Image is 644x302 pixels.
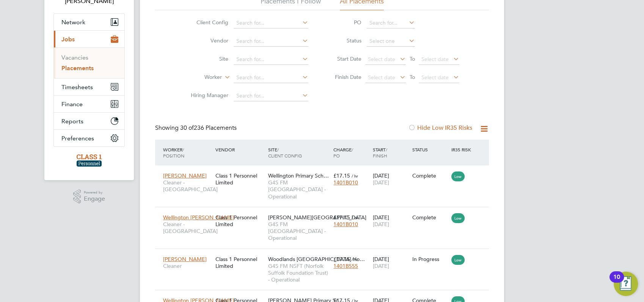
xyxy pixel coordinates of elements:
[268,214,366,221] span: [PERSON_NAME][GEOGRAPHIC_DATA]
[268,172,328,179] span: Wellington Primary Sch…
[266,143,331,162] div: Site
[331,143,371,162] div: Charge
[408,124,472,132] label: Hide Low IR35 Risks
[214,252,266,273] div: Class 1 Personnel Limited
[407,72,417,82] span: To
[451,171,465,181] span: Low
[161,293,489,299] a: Wellington [PERSON_NAME]Cleaner - [GEOGRAPHIC_DATA]Class 1 Personnel Limited[PERSON_NAME] Primary...
[371,168,410,190] div: [DATE]
[333,256,350,263] span: £17.15
[234,18,308,28] input: Search for...
[84,189,105,196] span: Powered by
[54,113,124,129] button: Reports
[163,263,212,269] span: Cleaner
[54,14,124,30] button: Network
[268,256,364,263] span: Woodlands [GEOGRAPHIC_DATA] Ho…
[614,272,638,296] button: Open Resource Center, 10 new notifications
[77,154,102,167] img: class1personnel-logo-retina.png
[61,36,75,43] span: Jobs
[368,56,395,63] span: Select date
[163,221,212,234] span: Cleaner - [GEOGRAPHIC_DATA]
[155,124,238,132] div: Showing
[421,56,449,63] span: Select date
[61,19,85,26] span: Network
[268,179,330,200] span: G4S FM [GEOGRAPHIC_DATA] - Operational
[234,54,308,65] input: Search for...
[373,263,389,269] span: [DATE]
[234,72,308,83] input: Search for...
[371,210,410,231] div: [DATE]
[214,143,266,156] div: Vendor
[185,55,228,62] label: Site
[352,173,358,179] span: / hr
[61,135,94,142] span: Preferences
[451,255,465,265] span: Low
[61,64,94,72] a: Placements
[61,101,83,108] span: Finance
[163,256,207,263] span: [PERSON_NAME]
[327,37,361,44] label: Status
[161,210,489,216] a: Wellington [PERSON_NAME]Cleaner - [GEOGRAPHIC_DATA]Class 1 Personnel Limited[PERSON_NAME][GEOGRAP...
[449,143,476,156] div: IR35 Risk
[268,221,330,242] span: G4S FM [GEOGRAPHIC_DATA] - Operational
[185,19,228,26] label: Client Config
[407,54,417,64] span: To
[333,263,358,269] span: 1401B555
[163,146,184,159] span: / Position
[367,36,415,47] input: Select one
[54,96,124,112] button: Finance
[613,277,620,287] div: 10
[412,256,448,263] div: In Progress
[73,189,105,204] a: Powered byEngage
[451,213,465,223] span: Low
[161,143,214,162] div: Worker
[185,92,228,99] label: Hiring Manager
[327,19,361,26] label: PO
[368,74,395,81] span: Select date
[163,214,234,221] span: Wellington [PERSON_NAME]
[412,214,448,221] div: Complete
[410,143,450,156] div: Status
[327,55,361,62] label: Start Date
[53,154,125,167] a: Go to home page
[371,143,410,162] div: Start
[367,18,415,28] input: Search for...
[61,83,93,91] span: Timesheets
[214,210,266,231] div: Class 1 Personnel Limited
[163,172,207,179] span: [PERSON_NAME]
[54,79,124,95] button: Timesheets
[180,124,194,132] span: 30 of
[373,146,387,159] span: / Finish
[234,36,308,47] input: Search for...
[352,215,358,220] span: / hr
[268,146,302,159] span: / Client Config
[333,179,358,186] span: 1401B010
[61,54,88,61] a: Vacancies
[161,168,489,175] a: [PERSON_NAME]Cleaner - [GEOGRAPHIC_DATA]Class 1 Personnel LimitedWellington Primary Sch…G4S FM [G...
[161,252,489,258] a: [PERSON_NAME]CleanerClass 1 Personnel LimitedWoodlands [GEOGRAPHIC_DATA] Ho…G4S FM NSFT (Norfolk ...
[54,130,124,146] button: Preferences
[54,31,124,47] button: Jobs
[373,179,389,186] span: [DATE]
[371,252,410,273] div: [DATE]
[333,146,353,159] span: / PO
[185,37,228,44] label: Vendor
[214,168,266,190] div: Class 1 Personnel Limited
[327,74,361,80] label: Finish Date
[180,124,237,132] span: 236 Placements
[333,214,350,221] span: £17.15
[84,196,105,202] span: Engage
[352,256,358,262] span: / hr
[412,172,448,179] div: Complete
[178,74,222,81] label: Worker
[234,91,308,101] input: Search for...
[421,74,449,81] span: Select date
[333,172,350,179] span: £17.15
[268,263,330,283] span: G4S FM NSFT (Norfolk Suffolk Foundation Trust) - Operational
[54,47,124,78] div: Jobs
[61,118,83,125] span: Reports
[373,221,389,228] span: [DATE]
[163,179,212,193] span: Cleaner - [GEOGRAPHIC_DATA]
[333,221,358,228] span: 1401B010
